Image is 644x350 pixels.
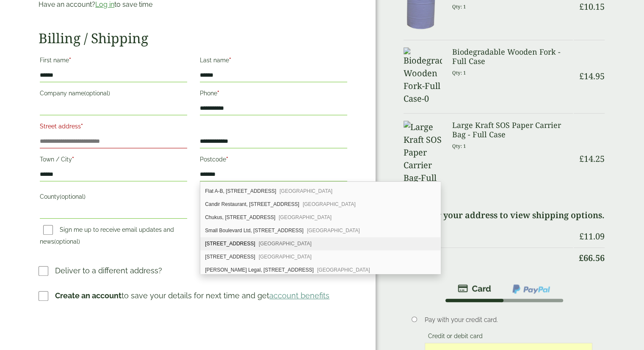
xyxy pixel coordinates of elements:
[217,90,219,97] abbr: required
[259,254,312,260] span: [GEOGRAPHIC_DATA]
[40,153,187,168] label: Town / City
[55,290,329,301] p: to save your details for next time and get
[579,70,605,82] bdi: 14.95
[229,57,231,64] abbr: required
[81,123,83,130] abbr: required
[279,214,332,220] span: [GEOGRAPHIC_DATA]
[55,291,122,300] strong: Create an account
[39,30,348,46] h2: Billing / Shipping
[69,57,71,64] abbr: required
[452,121,573,139] h3: Large Kraft SOS Paper Carrier Bag - Full Case
[40,54,187,69] label: First name
[425,315,592,325] p: Pay with your credit card.
[55,265,162,276] p: Deliver to a different address?
[200,250,440,264] div: 280 High Road
[425,333,486,342] label: Credit or debit card
[452,3,466,10] small: Qty: 1
[200,198,440,211] div: Candir Restaurant, 272 High Road
[579,153,584,164] span: £
[579,231,605,242] bdi: 11.09
[200,185,440,198] div: Flat A-B, 272 High Road
[200,264,440,277] div: Appleman Legal, 280 High Road
[404,226,573,247] th: VAT
[200,87,347,102] label: Phone
[579,153,605,164] bdi: 14.25
[404,247,573,268] th: Total
[200,237,440,250] div: 278 High Road
[579,252,605,264] bdi: 66.56
[43,225,53,235] input: Sign me up to receive email updates and news(optional)
[84,90,110,97] span: (optional)
[452,143,466,149] small: Qty: 1
[226,156,228,163] abbr: required
[60,193,86,200] span: (optional)
[511,283,551,294] img: ppcp-gateway.png
[72,156,74,163] abbr: required
[200,153,347,168] label: Postcode
[404,205,605,225] td: Enter your address to view shipping options.
[95,0,114,8] a: Log in
[40,87,187,102] label: Company name
[579,252,583,264] span: £
[579,1,584,12] span: £
[579,231,584,242] span: £
[307,228,360,233] span: [GEOGRAPHIC_DATA]
[317,267,370,273] span: [GEOGRAPHIC_DATA]
[40,120,187,135] label: Street address
[404,47,442,105] img: Biodegradable Wooden Fork-Full Case-0
[303,201,356,207] span: [GEOGRAPHIC_DATA]
[200,211,440,224] div: Chukus, 274 High Road
[200,54,347,69] label: Last name
[452,69,466,76] small: Qty: 1
[40,226,174,247] label: Sign me up to receive email updates and news
[40,191,187,205] label: County
[269,291,329,300] a: account benefits
[579,70,584,82] span: £
[259,241,312,247] span: [GEOGRAPHIC_DATA]
[279,188,332,194] span: [GEOGRAPHIC_DATA]
[452,47,573,66] h3: Biodegradable Wooden Fork - Full Case
[458,283,491,294] img: stripe.png
[404,121,442,197] img: Large Kraft SOS Paper Carrier Bag-Full Case-0
[200,224,440,237] div: Small Boulevard Ltd, 276 High Road
[579,1,605,12] bdi: 10.15
[54,238,80,245] span: (optional)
